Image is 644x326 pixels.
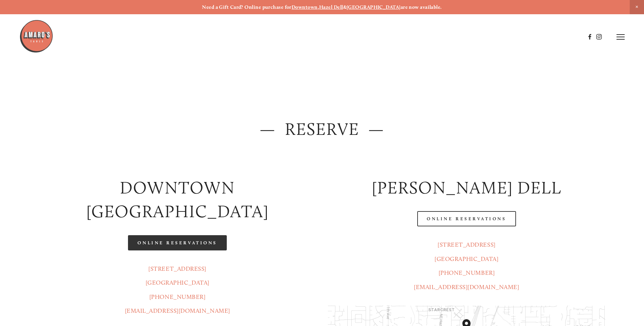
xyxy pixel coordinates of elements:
h2: — Reserve — [39,117,605,141]
strong: are now available. [401,4,442,10]
a: [GEOGRAPHIC_DATA] [435,255,498,263]
a: [EMAIL_ADDRESS][DOMAIN_NAME] [414,283,519,291]
strong: & [343,4,347,10]
a: Hazel Dell [319,4,343,10]
a: [EMAIL_ADDRESS][DOMAIN_NAME] [125,307,230,314]
a: Online Reservations [417,211,516,226]
a: [STREET_ADDRESS] [148,265,206,272]
a: [PHONE_NUMBER] [439,269,495,277]
h2: [PERSON_NAME] DELL [328,176,606,200]
a: [PHONE_NUMBER] [149,293,206,301]
a: Downtown [292,4,318,10]
a: [GEOGRAPHIC_DATA] [146,279,209,286]
a: Online Reservations [128,235,226,250]
h2: Downtown [GEOGRAPHIC_DATA] [39,176,316,224]
strong: Need a Gift Card? Online purchase for [202,4,292,10]
img: Amaro's Table [19,19,53,53]
strong: , [318,4,319,10]
a: [GEOGRAPHIC_DATA] [347,4,401,10]
a: [STREET_ADDRESS] [438,241,496,248]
